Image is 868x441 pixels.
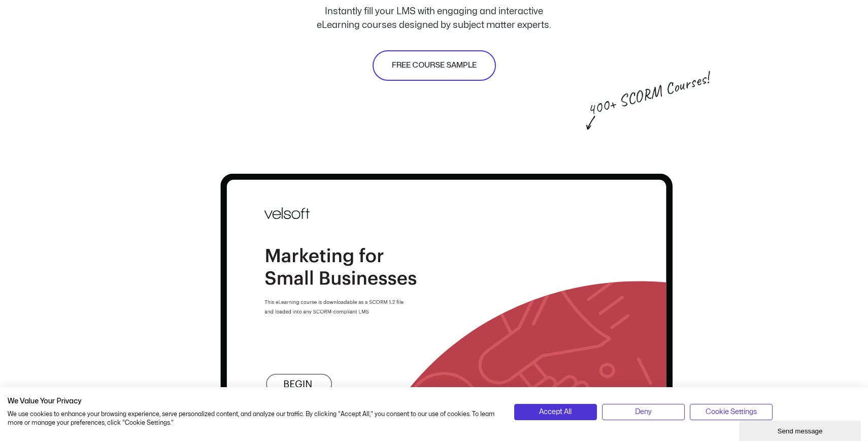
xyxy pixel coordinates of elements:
span: Cookie Settings [706,406,757,418]
a: FREE COURSE SAMPLE [373,50,496,81]
button: Adjust cookie preferences [690,404,773,420]
h2: We Value Your Privacy [8,397,499,406]
span: Deny [635,406,652,418]
p: 400+ SCORM Courses! [586,80,673,118]
button: Accept all cookies [514,404,597,420]
p: We use cookies to enhance your browsing experience, serve personalized content, and analyze our t... [8,410,499,427]
span: FREE COURSE SAMPLE [392,59,477,72]
span: Accept All [539,406,572,418]
p: Instantly fill your LMS with engaging and interactive eLearning courses designed by subject matte... [304,5,564,32]
iframe: chat widget [739,419,863,441]
button: Deny all cookies [602,404,685,420]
